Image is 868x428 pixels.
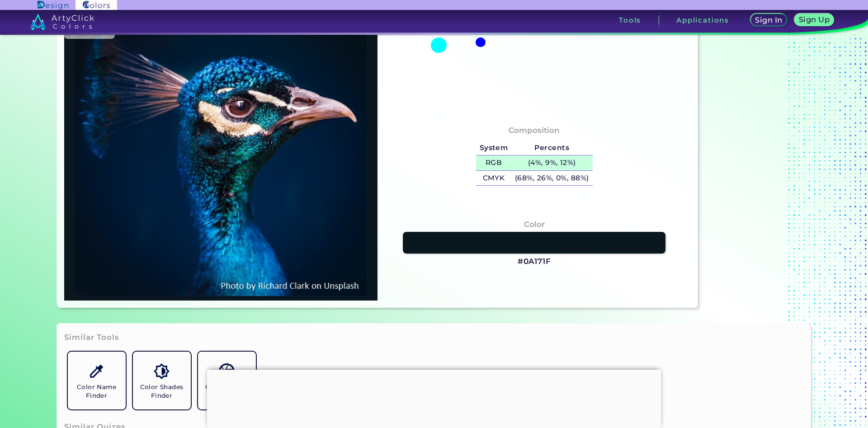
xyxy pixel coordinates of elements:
[752,14,786,26] a: Sign In
[129,348,194,413] a: Color Shades Finder
[476,141,511,155] h5: System
[518,256,551,267] h3: #0A171F
[756,17,781,24] h5: Sign In
[476,155,511,170] h5: RGB
[64,332,119,343] h3: Similar Tools
[676,17,729,24] h3: Applications
[71,383,122,400] h5: Color Name Finder
[509,124,560,137] h4: Composition
[64,348,129,413] a: Color Name Finder
[207,370,661,426] iframe: Advertisement
[202,383,252,400] h5: Color Names Dictionary
[800,16,828,23] h5: Sign Up
[137,383,187,400] h5: Color Shades Finder
[194,348,259,413] a: Color Names Dictionary
[619,17,641,24] h3: Tools
[511,141,592,155] h5: Percents
[219,363,235,379] img: icon_color_names_dictionary.svg
[30,14,94,30] img: logo_artyclick_colors_white.svg
[89,363,104,379] img: icon_color_name_finder.svg
[38,1,68,9] img: ArtyClick Design logo
[476,171,511,186] h5: CMYK
[154,363,170,379] img: icon_color_shades.svg
[524,218,545,231] h4: Color
[796,14,832,26] a: Sign Up
[511,155,592,170] h5: (4%, 9%, 12%)
[511,171,592,186] h5: (68%, 26%, 0%, 88%)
